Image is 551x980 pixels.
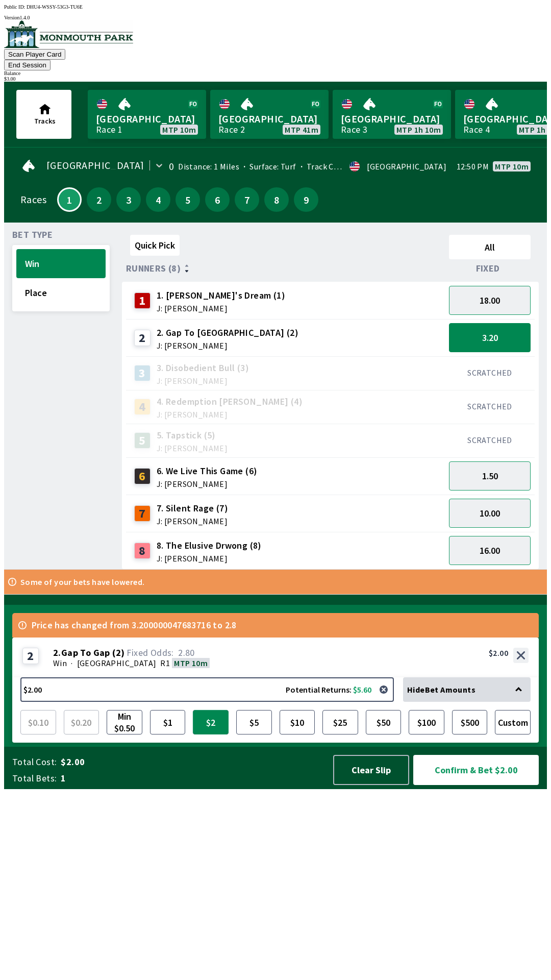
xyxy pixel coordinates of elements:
[325,713,356,732] span: $25
[61,197,78,202] span: 1
[153,713,183,732] span: $1
[12,231,53,239] span: Bet Type
[449,323,531,352] button: 3.20
[134,399,151,415] div: 4
[27,4,83,10] span: DHU4-WSSY-53G3-TU6E
[126,264,181,273] span: Runners (8)
[4,15,547,20] div: Version 1.4.0
[463,126,490,134] div: Race 4
[157,326,298,339] span: 2. Gap To [GEOGRAPHIC_DATA] (2)
[157,361,249,375] span: 3. Disobedient Bull (3)
[16,278,106,307] button: Place
[4,70,547,76] div: Balance
[294,187,318,212] button: 9
[480,507,500,519] span: 10.00
[16,249,106,278] button: Win
[157,444,228,452] span: J: [PERSON_NAME]
[366,710,402,734] button: $50
[134,505,151,522] div: 7
[264,187,289,212] button: 8
[107,710,142,734] button: Min $0.50
[25,287,97,299] span: Place
[218,126,245,134] div: Race 2
[239,161,296,171] span: Surface: Turf
[237,196,257,203] span: 7
[119,196,138,203] span: 3
[342,764,400,776] span: Clear Slip
[449,286,531,315] button: 18.00
[134,468,151,484] div: 6
[218,112,320,126] span: [GEOGRAPHIC_DATA]
[25,258,97,269] span: Win
[407,684,475,695] span: Hide Bet Amounts
[4,60,51,70] button: End Session
[146,187,170,212] button: 4
[116,187,141,212] button: 3
[88,90,206,139] a: [GEOGRAPHIC_DATA]Race 1MTP 10m
[109,713,140,732] span: Min $0.50
[296,196,316,203] span: 9
[134,365,151,381] div: 3
[34,116,56,126] span: Tracks
[112,648,124,658] span: ( 2 )
[482,470,498,482] span: 1.50
[4,20,133,48] img: venue logo
[449,367,531,378] div: SCRATCHED
[413,755,539,785] button: Confirm & Bet $2.00
[205,187,230,212] button: 6
[12,756,57,768] span: Total Cost:
[482,332,498,344] span: 3.20
[71,658,72,668] span: ·
[77,658,157,668] span: [GEOGRAPHIC_DATA]
[239,713,269,732] span: $5
[4,49,65,60] button: Scan Player Card
[449,499,531,528] button: 10.00
[452,710,488,734] button: $500
[208,196,227,203] span: 6
[20,677,394,702] button: $2.00Potential Returns: $5.60
[480,295,500,306] span: 18.00
[157,517,228,525] span: J: [PERSON_NAME]
[134,543,151,559] div: 8
[4,4,547,10] div: Public ID:
[455,713,485,732] span: $500
[341,126,367,134] div: Race 3
[489,648,508,658] div: $2.00
[89,196,109,203] span: 2
[157,464,258,478] span: 6. We Live This Game (6)
[53,658,67,668] span: Win
[169,162,174,170] div: 0
[282,713,313,732] span: $10
[46,161,144,169] span: [GEOGRAPHIC_DATA]
[157,502,228,515] span: 7. Silent Rage (7)
[341,112,443,126] span: [GEOGRAPHIC_DATA]
[495,710,531,734] button: Custom
[454,241,526,253] span: All
[236,710,272,734] button: $5
[134,292,151,309] div: 1
[61,772,323,785] span: 1
[210,90,329,139] a: [GEOGRAPHIC_DATA]Race 2MTP 41m
[157,429,228,442] span: 5. Tapstick (5)
[480,545,500,556] span: 16.00
[61,756,323,768] span: $2.00
[409,710,444,734] button: $100
[449,435,531,445] div: SCRATCHED
[368,713,399,732] span: $50
[87,187,111,212] button: 2
[162,126,196,134] span: MTP 10m
[333,90,451,139] a: [GEOGRAPHIC_DATA]Race 3MTP 1h 10m
[134,432,151,449] div: 5
[135,239,175,251] span: Quick Pick
[193,710,229,734] button: $2
[12,772,57,785] span: Total Bets:
[20,578,144,586] p: Some of your bets have lowered.
[497,713,528,732] span: Custom
[367,162,446,170] div: [GEOGRAPHIC_DATA]
[150,710,186,734] button: $1
[411,713,442,732] span: $100
[96,126,122,134] div: Race 1
[157,341,298,350] span: J: [PERSON_NAME]
[322,710,358,734] button: $25
[148,196,168,203] span: 4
